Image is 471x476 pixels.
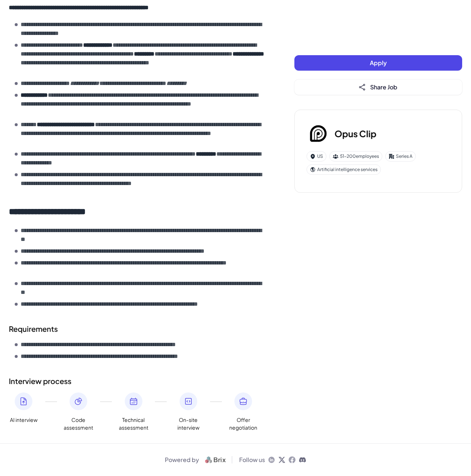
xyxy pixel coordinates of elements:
span: AI interview [10,416,38,424]
div: Series A [385,151,416,161]
span: On-site interview [174,416,203,431]
span: Share Job [370,83,397,91]
h2: Requirements [9,323,265,334]
h2: Interview process [9,376,265,387]
div: Artificial intelligence services [307,164,381,175]
div: US [307,151,326,161]
h3: Opus Clip [334,127,376,140]
span: Code assessment [64,416,93,431]
span: Powered by [165,455,199,464]
img: Op [307,122,330,145]
img: logo [202,455,229,464]
button: Apply [294,55,462,71]
span: Offer negotiation [229,416,258,431]
span: Follow us [239,455,265,464]
button: Share Job [294,79,462,95]
span: Technical assessment [119,416,148,431]
span: Apply [370,59,387,67]
div: 51-200 employees [329,151,382,161]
